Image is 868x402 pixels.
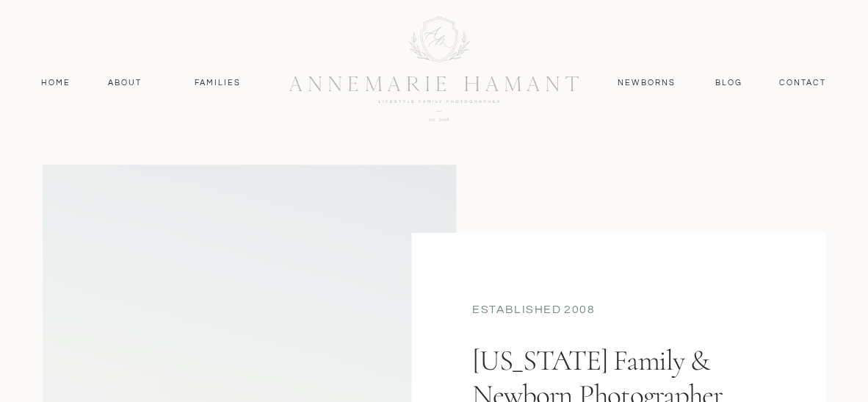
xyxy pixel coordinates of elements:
[612,76,681,90] a: Newborns
[771,76,834,90] a: contact
[712,76,745,90] a: Blog
[472,301,766,321] div: established 2008
[185,76,250,90] a: Families
[35,76,77,90] a: Home
[104,76,146,90] a: About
